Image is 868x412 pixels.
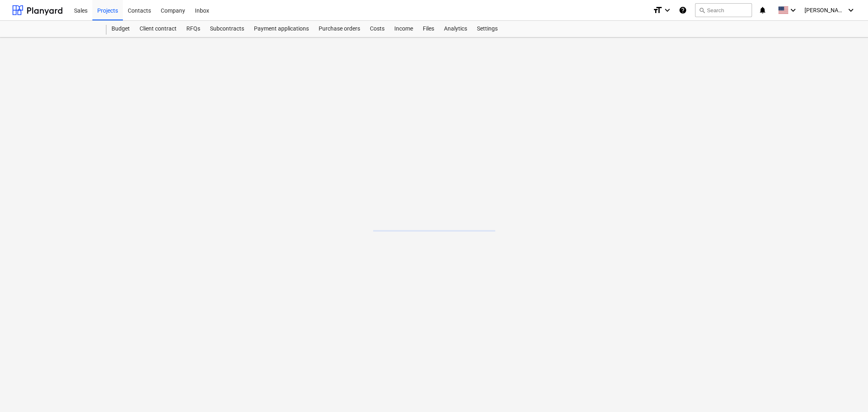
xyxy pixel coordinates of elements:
a: Settings [472,21,503,37]
i: Knowledge base [679,5,687,15]
a: Budget [107,21,135,37]
button: Search [695,3,752,17]
i: notifications [759,5,767,15]
a: Costs [365,21,389,37]
span: [PERSON_NAME] [805,7,845,13]
i: keyboard_arrow_down [662,5,672,15]
span: search [699,7,705,13]
a: Subcontracts [205,21,249,37]
i: format_size [653,5,662,15]
a: RFQs [181,21,205,37]
a: Analytics [439,21,472,37]
a: Payment applications [249,21,314,37]
a: Files [418,21,439,37]
a: Income [389,21,418,37]
a: Client contract [135,21,181,37]
i: keyboard_arrow_down [846,5,856,15]
i: keyboard_arrow_down [788,5,798,15]
a: Purchase orders [314,21,365,37]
